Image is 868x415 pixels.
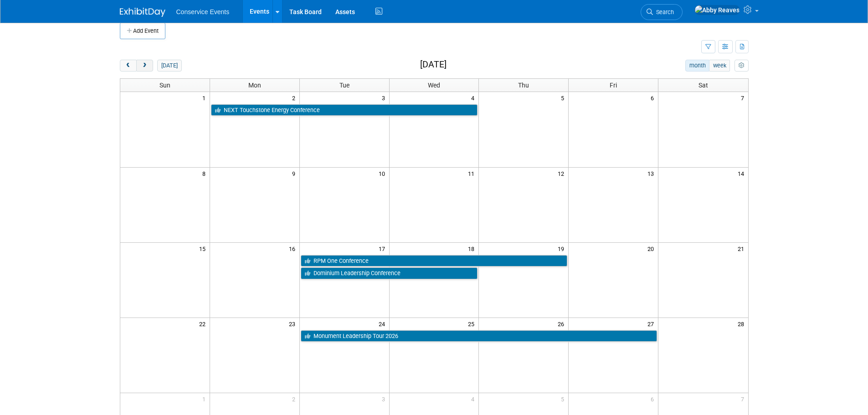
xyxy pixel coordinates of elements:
span: 20 [647,243,658,254]
span: 2 [291,393,299,405]
span: 22 [198,318,210,329]
span: 14 [737,168,748,179]
span: 12 [557,168,568,179]
span: 21 [737,243,748,254]
span: 9 [291,168,299,179]
span: 24 [378,318,389,329]
a: Monument Leadership Tour 2026 [301,330,657,342]
button: next [136,60,153,72]
span: 8 [201,168,210,179]
button: prev [120,60,137,72]
span: 27 [647,318,658,329]
span: Sat [699,82,708,89]
button: week [709,60,730,72]
span: 17 [378,243,389,254]
span: 13 [647,168,658,179]
span: Fri [610,82,617,89]
span: Conservice Events [176,8,230,15]
span: Mon [248,82,261,89]
span: 7 [740,393,748,405]
img: ExhibitDay [120,8,165,17]
img: Abby Reaves [694,5,740,15]
span: Tue [339,82,349,89]
i: Personalize Calendar [739,63,745,69]
span: 7 [740,92,748,103]
button: month [685,60,709,72]
span: 19 [557,243,568,254]
button: Add Event [120,23,165,39]
button: [DATE] [157,60,181,72]
h2: [DATE] [420,60,447,70]
span: 10 [378,168,389,179]
span: 1 [201,92,210,103]
span: 4 [470,92,478,103]
span: 11 [467,168,478,179]
span: 16 [288,243,299,254]
span: 25 [467,318,478,329]
a: Search [641,4,683,20]
span: 18 [467,243,478,254]
a: NEXT Touchstone Energy Conference [211,104,478,116]
span: Search [653,9,674,15]
span: 3 [381,92,389,103]
span: 5 [560,393,568,405]
a: Dominium Leadership Conference [301,267,478,279]
button: myCustomButton [734,60,748,72]
span: 5 [560,92,568,103]
span: 28 [737,318,748,329]
span: Thu [518,82,529,89]
span: Sun [159,82,170,89]
a: RPM One Conference [301,255,568,267]
span: 3 [381,393,389,405]
span: 23 [288,318,299,329]
span: 15 [198,243,210,254]
span: 26 [557,318,568,329]
span: 6 [650,393,658,405]
span: 4 [470,393,478,405]
span: Wed [428,82,440,89]
span: 2 [291,92,299,103]
span: 1 [201,393,210,405]
span: 6 [650,92,658,103]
